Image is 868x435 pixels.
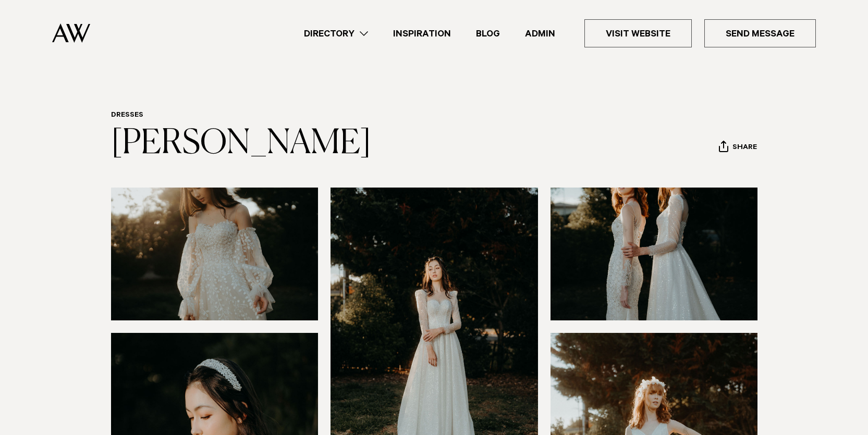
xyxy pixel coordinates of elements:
a: Dresses [111,111,143,120]
a: Admin [512,27,568,41]
a: Send Message [704,19,816,47]
a: Visit Website [584,19,692,47]
a: Directory [291,27,381,41]
a: [PERSON_NAME] [111,127,371,160]
a: Blog [463,27,512,41]
span: Share [732,143,757,153]
a: Inspiration [381,27,463,41]
img: Auckland Weddings Logo [52,23,90,43]
button: Share [718,140,757,156]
